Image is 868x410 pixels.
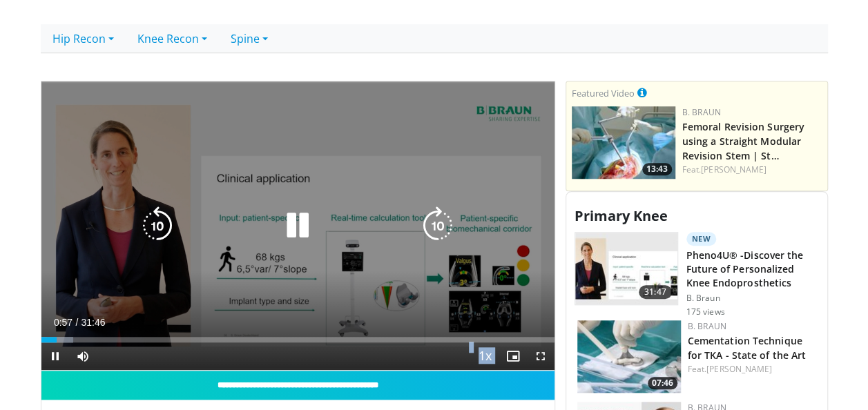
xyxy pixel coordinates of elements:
[572,87,635,99] small: Featured Video
[69,342,97,370] button: Mute
[76,317,79,328] span: /
[688,334,807,362] a: Cementation Technique for TKA - State of the Art
[682,164,822,176] div: Feat.
[126,24,219,53] a: Knee Recon
[575,233,677,304] img: 2c749dd2-eaed-4ec0-9464-a41d4cc96b76.150x105_q85_crop-smart_upscale.jpg
[577,320,681,393] a: 07:46
[706,363,772,375] a: [PERSON_NAME]
[686,293,819,304] p: B. Braun
[527,342,554,370] button: Fullscreen
[572,106,675,179] img: 4275ad52-8fa6-4779-9598-00e5d5b95857.150x105_q85_crop-smart_upscale.jpg
[642,163,672,175] span: 13:43
[639,285,672,299] span: 31:47
[54,317,73,328] span: 0:57
[701,164,766,175] a: [PERSON_NAME]
[577,320,681,393] img: dde44b06-5141-4670-b072-a706a16e8b8f.jpg.150x105_q85_crop-smart_upscale.jpg
[499,342,527,370] button: Enable picture-in-picture mode
[682,106,721,118] a: B. Braun
[686,248,819,290] h3: Pheno4U® -Discover the Future of Personalized Knee Endoprosthetics
[648,377,677,389] span: 07:46
[41,24,126,53] a: Hip Recon
[682,120,804,162] a: Femoral Revision Surgery using a Straight Modular Revision Stem | St…
[81,317,105,328] span: 31:46
[686,232,717,246] p: New
[686,306,725,318] p: 175 views
[219,24,280,53] a: Spine
[575,232,819,318] a: 31:47 New Pheno4U® -Discover the Future of Personalized Knee Endoprosthetics B. Braun 175 views
[688,363,816,375] div: Feat.
[472,342,499,370] button: Playback Rate
[41,337,554,342] div: Progress Bar
[688,320,726,332] a: B. Braun
[572,106,675,179] a: 13:43
[41,81,554,371] video-js: Video Player
[41,342,69,370] button: Pause
[575,206,668,225] span: Primary Knee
